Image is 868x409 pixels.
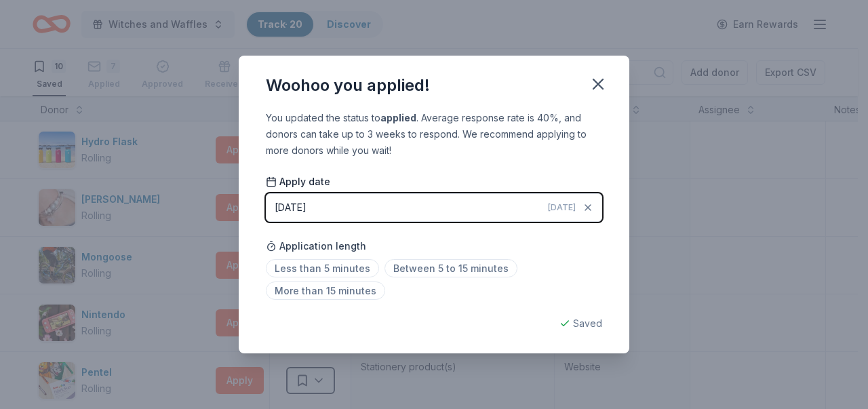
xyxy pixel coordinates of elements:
div: [DATE] [275,199,307,216]
b: applied [380,112,416,123]
div: Woohoo you applied! [266,75,430,96]
span: Application length [266,238,366,254]
div: You updated the status to . Average response rate is 40%, and donors can take up to 3 weeks to re... [266,110,602,159]
span: More than 15 minutes [266,281,385,300]
span: Apply date [266,175,330,189]
span: [DATE] [548,202,576,213]
span: Less than 5 minutes [266,259,379,277]
button: [DATE][DATE] [266,193,602,222]
span: Between 5 to 15 minutes [384,259,517,277]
